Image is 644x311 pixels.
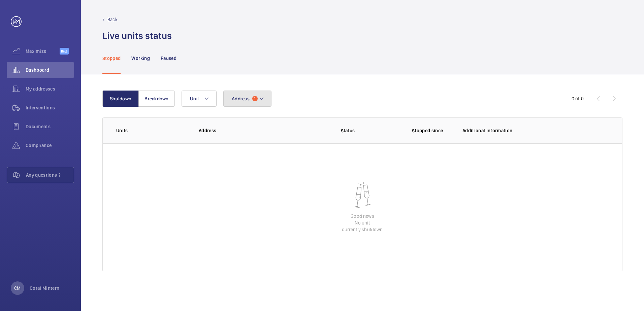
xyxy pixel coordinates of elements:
p: Stopped [102,55,121,62]
p: Status [299,127,396,134]
p: Back [107,16,118,23]
span: Compliance [26,142,74,149]
h1: Live units status [102,30,172,42]
p: Address [199,127,294,134]
span: Address [232,96,250,101]
p: Stopped since [412,127,452,134]
span: Maximize [26,48,60,55]
p: Paused [161,55,176,62]
p: CM [14,285,21,291]
div: 0 of 0 [572,95,584,102]
span: 1 [252,96,258,101]
button: Breakdown [138,91,175,107]
button: Unit [182,91,217,107]
p: Good news No unit currently shutdown [342,213,383,233]
span: Dashboard [26,67,74,73]
button: Address1 [223,91,271,107]
span: Interventions [26,104,74,111]
span: My addresses [26,85,74,92]
p: Additional information [462,127,609,134]
button: Shutdown [102,91,139,107]
span: Unit [190,96,199,101]
p: Units [116,127,188,134]
span: Documents [26,123,74,130]
span: Beta [60,48,69,55]
span: Any questions ? [26,172,74,178]
p: Coral Mintern [30,285,60,291]
p: Working [131,55,150,62]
